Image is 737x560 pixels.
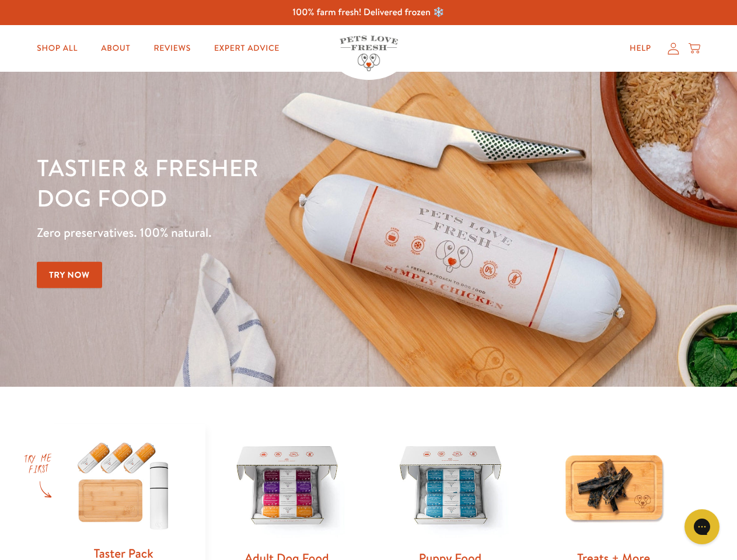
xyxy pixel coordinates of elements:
[37,262,102,288] a: Try Now
[37,222,479,243] p: Zero preservatives. 100% natural.
[144,37,200,60] a: Reviews
[679,505,725,548] iframe: Gorgias live chat messenger
[205,37,289,60] a: Expert Advice
[620,37,661,60] a: Help
[92,37,139,60] a: About
[27,37,87,60] a: Shop All
[340,36,398,71] img: Pets Love Fresh
[37,152,479,213] h1: Tastier & fresher dog food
